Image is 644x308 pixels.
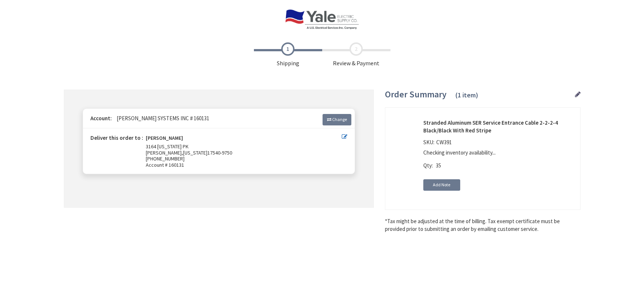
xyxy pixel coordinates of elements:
span: 3164 [US_STATE] PK [146,143,189,150]
: *Tax might be adjusted at the time of billing. Tax exempt certificate must be provided prior to s... [385,217,581,233]
span: Change [332,117,347,122]
span: Order Summary [385,89,447,100]
strong: [PERSON_NAME] [146,135,183,143]
a: Change [323,114,351,125]
img: Yale Electric Supply Co. [285,9,359,30]
span: Shipping [254,42,322,68]
p: Checking inventory availability... [423,149,571,156]
div: SKU: [423,138,454,149]
span: [PHONE_NUMBER] [146,155,185,162]
span: [PERSON_NAME], [146,149,183,156]
span: [US_STATE] [183,149,207,156]
span: Review & Payment [322,42,390,68]
span: Qty [423,162,432,169]
span: [PERSON_NAME] SYSTEMS INC # 160131 [113,115,209,122]
strong: Account: [90,115,112,122]
span: 35 [436,162,441,169]
span: (1 item) [455,91,478,99]
span: CW391 [434,139,454,146]
strong: Stranded Aluminum SER Service Entrance Cable 2-2-2-4 Black/Black With Red Stripe [423,119,575,135]
span: 17540-9750 [207,149,232,156]
span: Account # 160131 [146,162,342,168]
strong: Deliver this order to : [90,134,143,141]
